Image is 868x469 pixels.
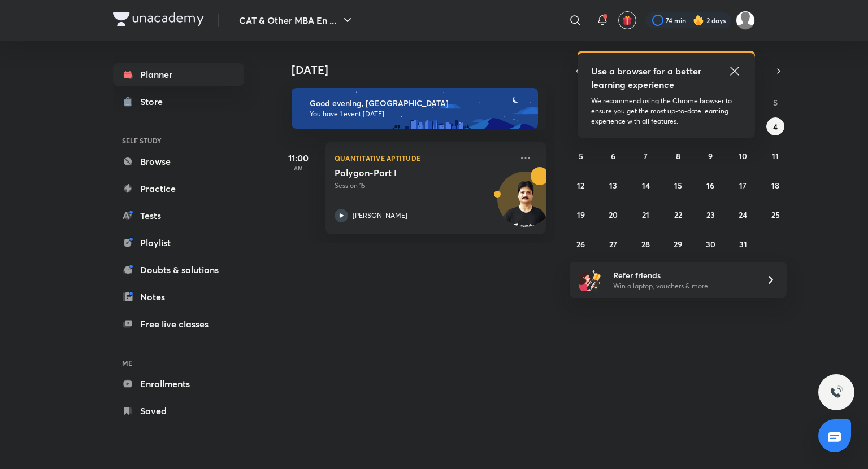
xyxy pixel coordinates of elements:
button: October 25, 2025 [766,205,784,223]
abbr: Saturday [773,97,778,108]
a: Saved [113,400,244,422]
abbr: October 30, 2025 [706,239,715,249]
h5: Use a browser for a better learning experience [591,64,704,91]
abbr: October 24, 2025 [739,209,747,220]
a: Store [113,90,244,113]
p: AM [276,165,321,172]
button: October 18, 2025 [766,176,784,194]
abbr: October 9, 2025 [708,151,713,161]
abbr: October 13, 2025 [609,180,617,191]
button: October 15, 2025 [669,176,687,194]
button: October 4, 2025 [766,117,784,135]
img: referral [579,269,601,291]
img: streak [693,15,704,26]
a: Practice [113,177,244,200]
abbr: October 5, 2025 [579,151,583,161]
h6: Refer friends [613,269,752,281]
h6: Good evening, [GEOGRAPHIC_DATA] [310,98,528,108]
abbr: October 11, 2025 [772,151,779,161]
abbr: October 25, 2025 [771,209,780,220]
a: Tests [113,204,244,227]
button: October 9, 2025 [701,147,719,165]
a: Planner [113,63,244,86]
abbr: October 12, 2025 [577,180,584,191]
div: Store [140,95,170,108]
h6: SELF STUDY [113,131,244,150]
button: October 19, 2025 [572,205,590,223]
button: October 5, 2025 [572,147,590,165]
button: October 26, 2025 [572,235,590,253]
button: October 30, 2025 [701,235,719,253]
button: October 13, 2025 [604,176,622,194]
button: October 17, 2025 [734,176,752,194]
button: October 22, 2025 [669,205,687,223]
img: ttu [830,385,843,399]
a: Doubts & solutions [113,258,244,281]
button: October 10, 2025 [734,147,752,165]
button: October 27, 2025 [604,235,622,253]
button: October 20, 2025 [604,205,622,223]
img: Nitin [736,11,755,30]
abbr: October 23, 2025 [706,209,715,220]
abbr: October 26, 2025 [576,239,585,249]
button: CAT & Other MBA En ... [232,9,361,32]
p: Session 15 [335,181,512,191]
abbr: October 16, 2025 [706,180,714,191]
abbr: October 4, 2025 [773,121,778,132]
abbr: October 22, 2025 [674,209,682,220]
img: Company Logo [113,12,204,26]
button: avatar [618,11,636,29]
button: October 14, 2025 [637,176,655,194]
abbr: October 8, 2025 [676,151,680,161]
img: avatar [622,15,632,25]
abbr: October 15, 2025 [674,180,682,191]
img: Avatar [498,178,552,232]
button: October 12, 2025 [572,176,590,194]
button: October 8, 2025 [669,147,687,165]
a: Browse [113,150,244,173]
h5: 11:00 [276,151,321,165]
abbr: October 6, 2025 [611,151,615,161]
abbr: October 19, 2025 [577,209,585,220]
a: Company Logo [113,12,204,29]
img: evening [292,88,538,129]
abbr: October 7, 2025 [644,151,648,161]
abbr: October 20, 2025 [609,209,618,220]
a: Enrollments [113,372,244,395]
button: October 6, 2025 [604,147,622,165]
abbr: October 28, 2025 [641,239,650,249]
h4: [DATE] [292,63,557,77]
button: October 16, 2025 [701,176,719,194]
button: October 29, 2025 [669,235,687,253]
a: Free live classes [113,313,244,335]
button: October 11, 2025 [766,147,784,165]
a: Notes [113,286,244,308]
p: You have 1 event [DATE] [310,109,528,119]
abbr: October 31, 2025 [739,239,747,249]
abbr: October 29, 2025 [674,239,682,249]
button: October 21, 2025 [637,205,655,223]
abbr: October 21, 2025 [642,209,649,220]
abbr: October 27, 2025 [609,239,617,249]
abbr: October 17, 2025 [739,180,747,191]
abbr: October 14, 2025 [642,180,650,191]
abbr: October 10, 2025 [739,151,747,161]
h6: ME [113,353,244,372]
h5: Polygon-Part I [335,167,475,178]
button: October 31, 2025 [734,235,752,253]
a: Playlist [113,231,244,254]
button: October 23, 2025 [701,205,719,223]
p: Win a laptop, vouchers & more [613,281,752,291]
button: October 28, 2025 [637,235,655,253]
p: We recommend using the Chrome browser to ensure you get the most up-to-date learning experience w... [591,96,741,126]
p: Quantitative Aptitude [335,151,512,165]
abbr: October 18, 2025 [771,180,779,191]
p: [PERSON_NAME] [353,211,407,221]
button: October 7, 2025 [637,147,655,165]
button: October 24, 2025 [734,205,752,223]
